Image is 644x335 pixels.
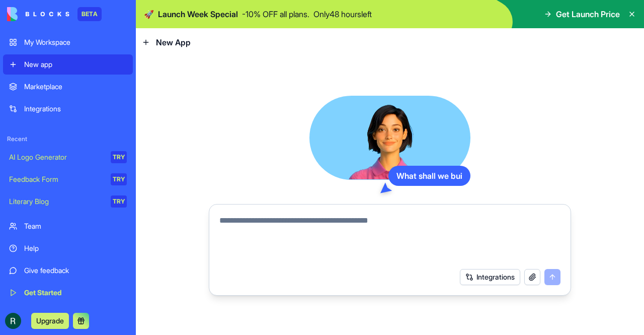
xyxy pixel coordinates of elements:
[111,173,127,185] div: TRY
[3,169,133,189] a: Feedback FormTRY
[24,82,127,92] div: Marketplace
[111,151,127,163] div: TRY
[388,166,470,186] div: What shall we bui
[24,104,127,114] div: Integrations
[3,99,133,119] a: Integrations
[9,174,104,184] div: Feedback Form
[111,195,127,208] div: TRY
[158,8,238,20] span: Launch Week Special
[144,8,154,20] span: 🚀
[556,8,620,20] span: Get Launch Price
[7,7,69,21] img: logo
[313,8,372,20] p: Only 48 hours left
[156,36,191,48] span: New App
[24,59,127,70] div: New app
[24,288,127,298] div: Get Started
[9,196,104,207] div: Literary Blog
[3,32,133,52] a: My Workspace
[3,260,133,281] a: Give feedback
[3,147,133,167] a: AI Logo GeneratorTRY
[24,265,127,276] div: Give feedback
[31,313,69,329] button: Upgrade
[24,37,127,47] div: My Workspace
[7,7,102,21] a: BETA
[5,313,21,329] img: ACg8ocKxvsvLnJIMEncMrUUtfcqeAUgarRVMERMsXRL71oVi0ghIcA=s96-c
[460,269,520,285] button: Integrations
[3,135,133,143] span: Recent
[3,216,133,236] a: Team
[77,7,102,21] div: BETA
[3,77,133,97] a: Marketplace
[9,152,104,162] div: AI Logo Generator
[31,315,69,325] a: Upgrade
[24,243,127,253] div: Help
[3,191,133,212] a: Literary BlogTRY
[242,8,309,20] p: - 10 % OFF all plans.
[3,238,133,258] a: Help
[24,221,127,231] div: Team
[3,283,133,303] a: Get Started
[3,54,133,75] a: New app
